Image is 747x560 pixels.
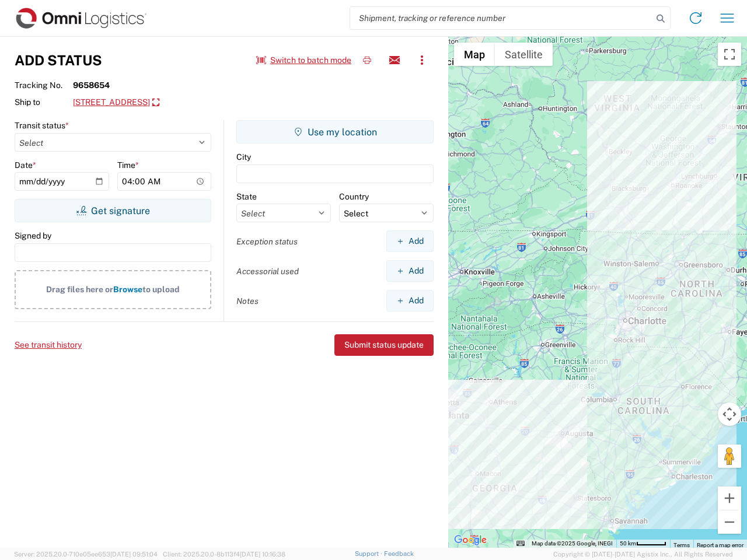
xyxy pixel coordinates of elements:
a: Open this area in Google Maps (opens a new window) [451,533,490,548]
span: Tracking No. [15,80,73,90]
label: Date [15,160,36,170]
a: Report a map error [697,542,743,548]
label: Transit status [15,120,69,131]
span: Server: 2025.20.0-710e05ee653 [14,551,158,558]
label: Signed by [15,230,51,241]
button: Show street map [454,43,495,66]
img: Google [451,533,490,548]
button: Map camera controls [718,402,741,426]
button: Add [386,290,434,311]
button: Toggle fullscreen view [718,43,741,66]
label: State [236,191,257,202]
h3: Add Status [15,52,102,69]
button: Submit status update [334,334,434,356]
a: Terms [673,542,690,548]
button: See transit history [15,335,82,355]
span: [DATE] 09:51:04 [110,551,158,558]
button: Show satellite imagery [495,43,553,66]
button: Add [386,260,434,282]
button: Get signature [15,199,211,222]
button: Zoom in [718,487,741,510]
span: to upload [142,285,180,294]
button: Zoom out [718,510,741,534]
label: Country [339,191,369,202]
span: Map data ©2025 Google, INEGI [532,540,613,547]
button: Use my location [236,120,434,143]
span: 50 km [620,540,636,547]
span: [DATE] 10:16:38 [240,551,285,558]
label: Notes [236,296,259,306]
input: Shipment, tracking or reference number [350,7,652,29]
strong: 9658654 [73,80,110,90]
button: Keyboard shortcuts [516,540,525,548]
span: Browse [113,285,142,294]
label: Time [117,160,139,170]
span: Ship to [15,97,73,107]
label: Accessorial used [236,266,299,276]
a: [STREET_ADDRESS] [73,93,159,113]
a: Feedback [384,550,414,557]
label: Exception status [236,236,298,247]
a: Support [355,550,384,557]
span: Drag files here or [46,285,113,294]
button: Drag Pegman onto the map to open Street View [718,444,741,468]
button: Map Scale: 50 km per 48 pixels [616,540,670,548]
span: Copyright © [DATE]-[DATE] Agistix Inc., All Rights Reserved [553,549,733,559]
button: Switch to batch mode [256,51,351,70]
button: Add [386,230,434,252]
label: City [236,152,251,162]
span: Client: 2025.20.0-8b113f4 [163,551,285,558]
